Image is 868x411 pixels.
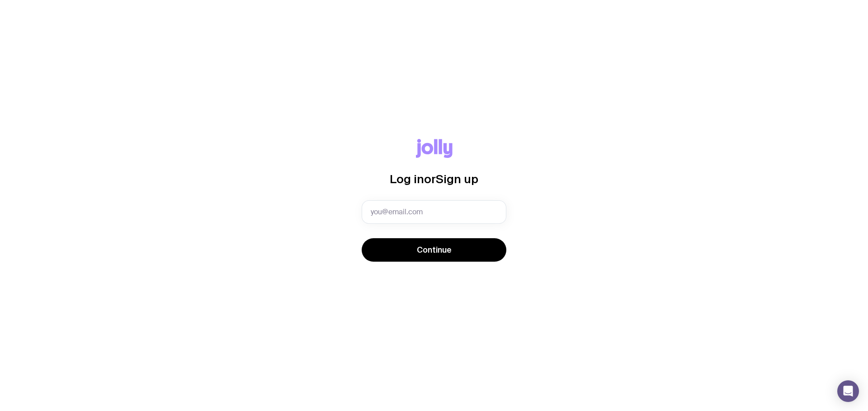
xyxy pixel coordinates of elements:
span: Continue [417,245,452,255]
span: Sign up [436,172,478,185]
span: or [424,172,436,185]
span: Log in [390,172,424,185]
input: you@email.com [362,200,506,224]
button: Continue [362,238,506,262]
div: Open Intercom Messenger [837,380,859,402]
